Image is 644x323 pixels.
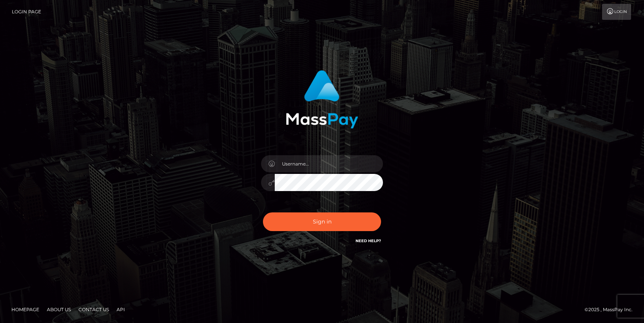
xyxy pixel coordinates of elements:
div: © 2025 , MassPay Inc. [585,305,638,314]
a: Login [602,4,631,20]
input: Username... [275,155,383,172]
a: Need Help? [356,238,381,243]
img: MassPay Login [286,70,358,129]
a: API [114,304,128,315]
a: Homepage [8,304,42,315]
a: About Us [44,304,74,315]
button: Sign in [263,212,381,231]
a: Contact Us [75,304,112,315]
a: Login Page [12,4,41,20]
